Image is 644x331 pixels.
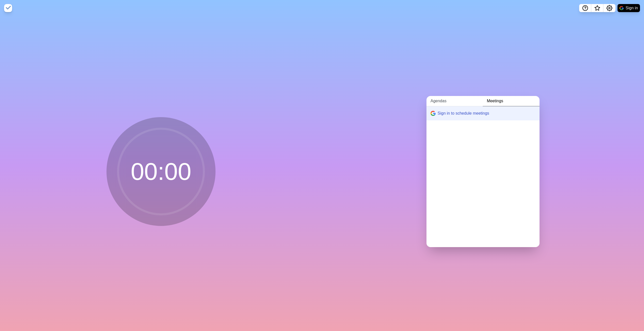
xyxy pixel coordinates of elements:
img: google logo [620,6,624,10]
a: Agendas [426,96,483,106]
button: Sign in to schedule meetings [426,106,540,120]
img: google logo [431,111,436,116]
a: Meetings [483,96,540,106]
button: Help [579,4,591,12]
img: timeblocks logo [4,4,12,12]
button: What’s new [591,4,603,12]
button: Sign in [618,4,640,12]
button: Settings [603,4,615,12]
